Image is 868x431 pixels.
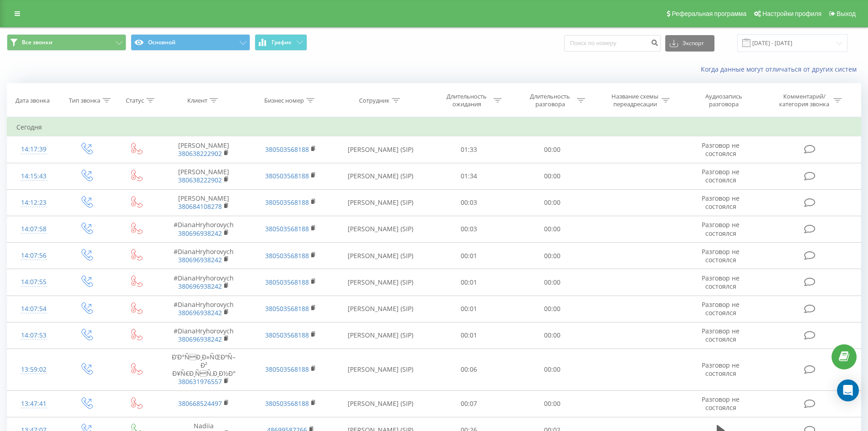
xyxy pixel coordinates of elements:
[265,251,309,260] a: 380503568188
[178,149,222,158] a: 380638222902
[334,322,427,348] td: [PERSON_NAME] (SIP)
[265,224,309,233] a: 380503568188
[334,189,427,216] td: [PERSON_NAME] (SIP)
[160,216,247,242] td: #DianaHryhorovych
[16,273,51,291] div: 14:07:55
[427,296,511,322] td: 00:01
[359,97,390,104] div: Сотрудник
[427,322,511,348] td: 00:01
[16,395,51,413] div: 13:47:41
[16,167,51,185] div: 14:15:43
[16,300,51,318] div: 14:07:54
[427,348,511,390] td: 00:06
[334,296,427,322] td: [PERSON_NAME] (SIP)
[702,194,740,211] span: Разговор не состоялся
[160,322,247,348] td: #DianaHryhorovych
[702,167,740,184] span: Разговор не состоялся
[16,220,51,238] div: 14:07:58
[511,243,594,269] td: 00:00
[334,348,427,390] td: [PERSON_NAME] (SIP)
[511,322,594,348] td: 00:00
[160,348,247,390] td: Ð’Ð°ÑÐ¸Ð»ÑŒÐºÑ–Ð² Ð¥Ñ€Ð¸ÑÑ‚Ð¸Ð½Ð°
[702,361,740,378] span: Разговор не состоялся
[702,247,740,264] span: Разговор не состоялся
[511,163,594,189] td: 00:00
[16,247,51,265] div: 14:07:56
[334,269,427,296] td: [PERSON_NAME] (SIP)
[511,269,594,296] td: 00:00
[427,136,511,163] td: 01:33
[702,141,740,158] span: Разговор не состоялся
[778,93,831,108] div: Комментарий/категория звонка
[611,93,659,108] div: Название схемы переадресации
[178,176,222,184] a: 380638222902
[265,399,309,408] a: 380503568188
[16,361,51,379] div: 13:59:02
[22,39,52,46] span: Все звонки
[187,97,207,104] div: Клиент
[7,118,861,136] td: Сегодня
[334,216,427,242] td: [PERSON_NAME] (SIP)
[427,269,511,296] td: 00:01
[178,335,222,343] a: 380696938242
[442,93,491,108] div: Длительность ожидания
[427,216,511,242] td: 00:03
[427,163,511,189] td: 01:34
[16,327,51,344] div: 14:07:53
[334,390,427,417] td: [PERSON_NAME] (SIP)
[178,308,222,317] a: 380696938242
[511,390,594,417] td: 00:00
[701,65,861,73] a: Когда данные могут отличаться от других систем
[160,189,247,216] td: [PERSON_NAME]
[178,229,222,238] a: 380696938242
[334,136,427,163] td: [PERSON_NAME] (SIP)
[427,189,511,216] td: 00:03
[160,296,247,322] td: #DianaHryhorovych
[265,304,309,313] a: 380503568188
[15,97,50,104] div: Дата звонка
[762,10,822,17] span: Настройки профиля
[265,278,309,286] a: 380503568188
[7,34,126,51] button: Все звонки
[665,35,714,52] button: Экспорт
[702,274,740,291] span: Разговор не состоялся
[265,331,309,339] a: 380503568188
[126,97,144,104] div: Статус
[702,300,740,317] span: Разговор не состоялся
[178,255,222,264] a: 380696938242
[702,327,740,343] span: Разговор не состоялся
[264,97,304,104] div: Бизнес номер
[511,136,594,163] td: 00:00
[837,379,859,401] div: Open Intercom Messenger
[511,348,594,390] td: 00:00
[69,97,100,104] div: Тип звонка
[178,377,222,386] a: 380631976557
[265,365,309,374] a: 380503568188
[564,35,661,52] input: Поиск по номеру
[131,34,250,51] button: Основной
[427,390,511,417] td: 00:07
[427,243,511,269] td: 00:01
[702,395,740,412] span: Разговор не состоялся
[334,243,427,269] td: [PERSON_NAME] (SIP)
[160,269,247,296] td: #DianaHryhorovych
[672,10,746,17] span: Реферальная программа
[178,399,222,408] a: 380668524497
[694,93,753,108] div: Аудиозапись разговора
[526,93,575,108] div: Длительность разговора
[702,220,740,237] span: Разговор не состоялся
[160,136,247,163] td: [PERSON_NAME]
[16,194,51,212] div: 14:12:23
[265,145,309,154] a: 380503568188
[178,282,222,291] a: 380696938242
[265,171,309,180] a: 380503568188
[272,39,292,46] span: График
[334,163,427,189] td: [PERSON_NAME] (SIP)
[511,296,594,322] td: 00:00
[511,189,594,216] td: 00:00
[16,140,51,158] div: 14:17:39
[160,163,247,189] td: [PERSON_NAME]
[160,243,247,269] td: #DianaHryhorovych
[255,34,307,51] button: График
[265,198,309,207] a: 380503568188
